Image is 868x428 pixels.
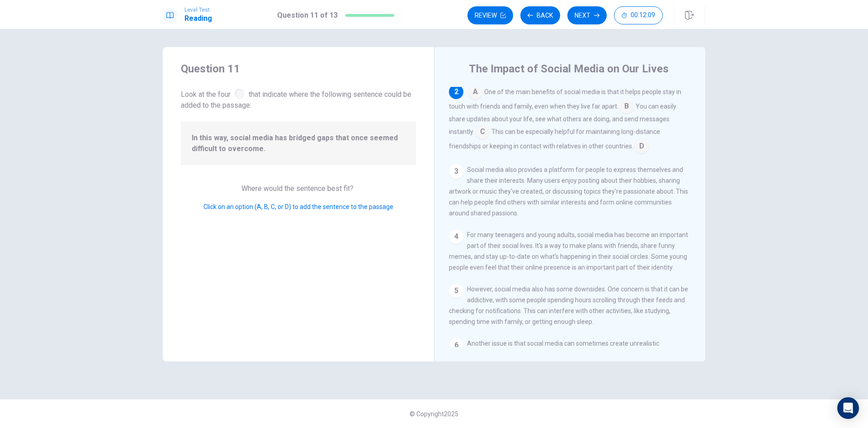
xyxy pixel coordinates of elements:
span: You can easily share updates about your life, see what others are doing, and send messages instan... [449,103,676,135]
span: © Copyright 2025 [410,410,458,418]
span: 00:12:09 [631,12,655,19]
span: This can be especially helpful for maintaining long-distance friendships or keeping in contact wi... [449,128,660,150]
button: Back [520,6,560,24]
span: Look at the four that indicate where the following sentence could be added to the passage: [181,87,416,111]
span: For many teenagers and young adults, social media has become an important part of their social li... [449,231,688,271]
button: 00:12:09 [614,6,663,24]
h1: Reading [184,13,212,24]
h4: The Impact of Social Media on Our Lives [469,62,669,76]
div: 4 [449,229,463,244]
h1: Question 11 of 13 [277,10,338,21]
h4: Question 11 [181,62,416,76]
span: Click on an option (A, B, C, or D) to add the sentence to the passage [203,203,393,210]
span: Where would the sentence best fit? [241,184,355,193]
span: Social media also provides a platform for people to express themselves and share their interests.... [449,166,688,217]
span: Another issue is that social media can sometimes create unrealistic expectations about life. Peop... [449,340,690,390]
div: Open Intercom Messenger [837,397,859,419]
div: 2 [449,85,463,99]
span: Level Test [184,7,212,13]
span: One of the main benefits of social media is that it helps people stay in touch with friends and f... [449,88,681,110]
span: D [634,139,649,153]
button: Review [467,6,513,24]
button: Next [567,6,607,24]
span: In this way, social media has bridged gaps that once seemed difficult to overcome. [192,133,405,154]
div: 3 [449,164,463,179]
div: 5 [449,284,463,298]
span: However, social media also has some downsides. One concern is that it can be addictive, with some... [449,285,688,325]
span: C [475,124,490,139]
div: 6 [449,338,463,352]
span: B [619,99,634,114]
